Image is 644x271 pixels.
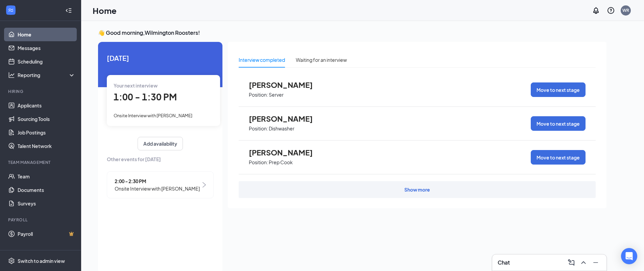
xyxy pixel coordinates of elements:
p: Prep Cook [269,159,293,166]
a: Documents [18,183,75,197]
button: ComposeMessage [566,257,577,268]
a: Job Postings [18,126,75,139]
div: Hiring [8,89,74,94]
button: Move to next stage [531,116,586,131]
button: ChevronUp [578,257,589,268]
h3: 👋 Good morning, Wilmington Roosters ! [98,29,606,36]
span: 1:00 - 1:30 PM [114,91,177,102]
p: Dishwasher [269,125,294,132]
button: Minimize [590,257,601,268]
span: Your next interview [114,82,158,89]
button: Move to next stage [531,82,586,97]
span: Other events for [DATE] [107,155,214,163]
button: Add availability [138,137,183,150]
a: PayrollCrown [18,227,75,241]
svg: ChevronUp [579,258,588,267]
div: WR [622,7,629,13]
span: [PERSON_NAME] [249,148,323,157]
h3: Chat [498,259,510,266]
a: Sourcing Tools [18,112,75,126]
svg: Notifications [592,6,600,15]
a: Applicants [18,99,75,112]
span: Onsite Interview with [PERSON_NAME] [115,185,200,192]
div: Interview completed [239,56,285,64]
a: Team [18,170,75,183]
div: Show more [404,186,430,193]
svg: Minimize [592,258,600,267]
svg: Collapse [65,7,72,14]
div: Waiting for an interview [296,56,347,64]
p: Position: [249,92,268,98]
a: Scheduling [18,55,75,68]
span: [PERSON_NAME] [249,80,323,89]
p: Position: [249,125,268,132]
svg: ComposeMessage [567,258,575,267]
h1: Home [93,5,117,16]
p: Position: [249,159,268,166]
svg: WorkstreamLogo [7,7,14,14]
div: Switch to admin view [18,257,65,264]
a: Messages [18,41,75,55]
div: Reporting [18,72,76,78]
span: Onsite Interview with [PERSON_NAME] [114,113,192,118]
a: Home [18,28,75,41]
svg: QuestionInfo [607,6,615,15]
div: Team Management [8,159,74,165]
button: Move to next stage [531,150,586,165]
div: Payroll [8,217,74,223]
a: Talent Network [18,139,75,153]
a: Surveys [18,197,75,210]
span: 2:00 - 2:30 PM [115,177,200,185]
p: Server [269,92,284,98]
span: [DATE] [107,53,214,63]
svg: Analysis [8,72,15,78]
div: Open Intercom Messenger [621,248,637,264]
span: [PERSON_NAME] [249,114,323,123]
svg: Settings [8,257,15,264]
